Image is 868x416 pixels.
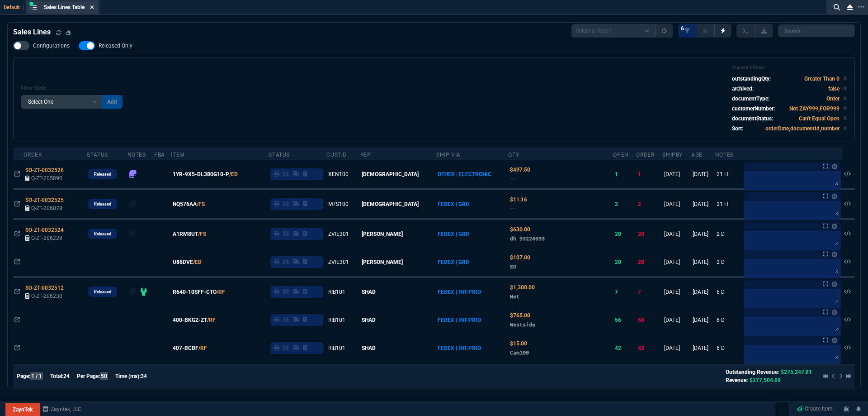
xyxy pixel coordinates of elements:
td: 20 [636,248,662,277]
p: Released [94,288,111,296]
nx-icon: Close Workbench [844,2,856,13]
a: /RF [198,344,207,352]
p: customerNumber: [732,105,775,113]
td: [DATE] [662,362,691,391]
span: dh 93224693 [510,235,545,242]
span: Quoted Cost [510,312,530,319]
div: Notes [127,151,146,158]
nx-fornida-erp-notes: number [129,172,137,178]
span: Q-ZT-206078 [31,205,62,211]
div: Status [269,151,290,158]
td: [DATE] [691,362,715,391]
span: Quoted Cost [510,196,527,203]
td: [DATE] [691,334,715,362]
span: FEDEX | INT-PRIO [438,345,481,351]
nx-icon: Open In Opposite Panel [14,171,20,177]
div: FBA [154,151,165,158]
span: -- [510,205,516,212]
a: /FS [198,230,206,238]
p: Released [94,171,111,178]
td: 21 H [715,189,742,219]
span: U86DVE [173,258,193,266]
span: ZVIE301 [328,259,349,265]
td: 6 D [715,277,742,306]
span: SHAD [362,345,376,351]
nx-icon: Open In Opposite Panel [14,259,20,265]
td: 2 D [715,219,742,248]
nx-fornida-erp-notes: number [129,232,137,238]
td: 6 D [715,334,742,362]
span: Quoted Cost [510,254,530,261]
nx-icon: Open In Opposite Panel [14,201,20,207]
a: /RF [217,288,225,296]
p: outstandingQty: [732,75,771,83]
span: 1YR-9X5-DL380G10-P [173,170,229,178]
nx-icon: Open In Opposite Panel [14,289,20,295]
td: [DATE] [662,248,691,277]
input: Search [778,24,855,37]
code: Can't Equal Open [799,115,840,122]
nx-icon: Open New Tab [858,3,864,11]
div: QTY [508,151,519,158]
p: Released [94,201,111,208]
span: 24 [63,373,70,379]
span: Page: [17,373,30,379]
div: CustID [326,151,347,158]
td: 56 [636,306,662,334]
span: RIB101 [328,317,345,323]
span: 50 [100,372,108,380]
span: Quoted Cost [510,167,530,173]
span: SHAD [362,289,376,295]
nx-icon: Open In Opposite Panel [14,317,20,323]
td: 21 H [715,160,742,189]
span: FEDEX | GRD [438,201,469,207]
td: 6 D [715,362,742,391]
span: FEDEX | INT-PRIO [438,317,481,323]
span: FEDEX | GRD [438,259,469,265]
td: [DATE] [691,189,715,219]
span: Sales Lines Table [44,4,85,10]
p: archived: [732,85,754,93]
div: Notes [715,151,734,158]
span: [DEMOGRAPHIC_DATA] [362,201,419,207]
span: Outstanding Revenue: [726,369,779,375]
code: Greater Than 0 [804,76,840,82]
span: 400-BKGZ-ZT [173,316,207,324]
td: [DATE] [662,306,691,334]
span: RIB101 [328,289,345,295]
span: 6 [681,25,684,32]
div: ShipBy [662,151,683,158]
span: Quoted Cost [510,340,527,347]
span: A1RM8UT [173,230,198,238]
td: [DATE] [691,277,715,306]
span: SO-ZT-0032512 [25,285,64,291]
span: [PERSON_NAME] [362,231,403,237]
div: Item [171,151,184,158]
a: Create Item [793,402,836,416]
p: documentStatus: [732,115,773,123]
p: Released [94,230,111,238]
span: OTHER | ELECTRONIC [438,171,491,177]
span: Met [510,293,519,300]
td: 1 [613,160,636,189]
a: /FS [197,200,205,208]
span: Q-ZT-206230 [31,293,62,299]
a: /ED [229,170,238,178]
code: Not ZAY999,FOR999 [789,105,840,112]
span: Q-ZT-206229 [31,235,62,241]
span: ED [510,263,516,270]
div: Rep [360,151,371,158]
h6: Current Filters [732,65,847,71]
span: SO-ZT-0032525 [25,197,64,203]
nx-icon: Search [830,2,844,13]
td: 1 [636,160,662,189]
a: /ED [193,258,202,266]
div: Open [613,151,628,158]
td: 20 [613,219,636,248]
span: -- [510,175,516,182]
h6: Filter Table [21,85,123,91]
span: [DEMOGRAPHIC_DATA] [362,171,419,177]
td: 2 [636,189,662,219]
td: [DATE] [691,160,715,189]
p: documentType: [732,95,769,103]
